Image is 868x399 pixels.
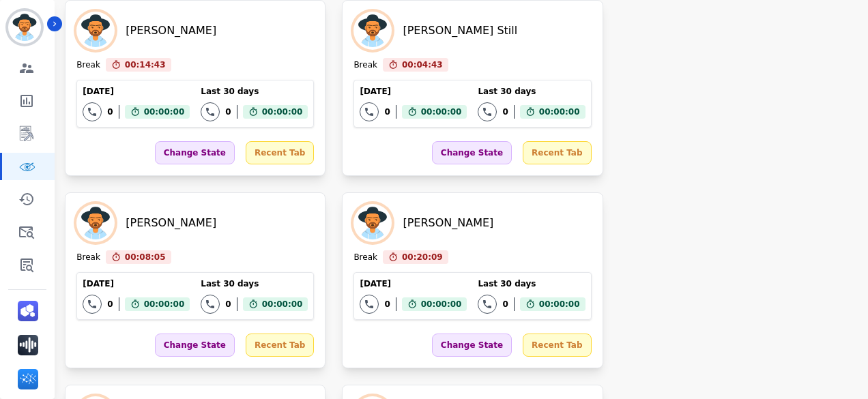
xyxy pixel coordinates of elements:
[144,105,185,119] span: 00:00:00
[478,86,585,97] div: Last 30 days
[384,106,390,117] div: 0
[201,278,308,289] div: Last 30 days
[478,278,585,289] div: Last 30 days
[126,23,216,39] div: [PERSON_NAME]
[539,297,580,311] span: 00:00:00
[76,12,115,50] img: Avatar
[353,204,392,242] img: Avatar
[353,252,377,264] div: Break
[125,58,166,72] span: 00:14:43
[421,105,462,119] span: 00:00:00
[225,299,231,310] div: 0
[246,141,314,164] div: Recent Tab
[76,204,115,242] img: Avatar
[360,86,467,97] div: [DATE]
[155,334,235,357] div: Change State
[523,141,591,164] div: Recent Tab
[144,297,185,311] span: 00:00:00
[402,58,443,72] span: 00:04:43
[107,106,113,117] div: 0
[246,334,314,357] div: Recent Tab
[83,86,190,97] div: [DATE]
[8,11,41,44] img: Bordered avatar
[502,106,508,117] div: 0
[353,12,392,50] img: Avatar
[83,278,190,289] div: [DATE]
[155,141,235,164] div: Change State
[432,141,512,164] div: Change State
[360,278,467,289] div: [DATE]
[403,23,517,39] div: [PERSON_NAME] Still
[523,334,591,357] div: Recent Tab
[502,299,508,310] div: 0
[262,297,303,311] span: 00:00:00
[126,215,216,231] div: [PERSON_NAME]
[262,105,303,119] span: 00:00:00
[76,252,100,264] div: Break
[76,59,100,72] div: Break
[125,250,166,264] span: 00:08:05
[421,297,462,311] span: 00:00:00
[353,59,377,72] div: Break
[432,334,512,357] div: Change State
[539,105,580,119] span: 00:00:00
[384,299,390,310] div: 0
[107,299,113,310] div: 0
[225,106,231,117] div: 0
[403,215,493,231] div: [PERSON_NAME]
[201,86,308,97] div: Last 30 days
[402,250,443,264] span: 00:20:09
